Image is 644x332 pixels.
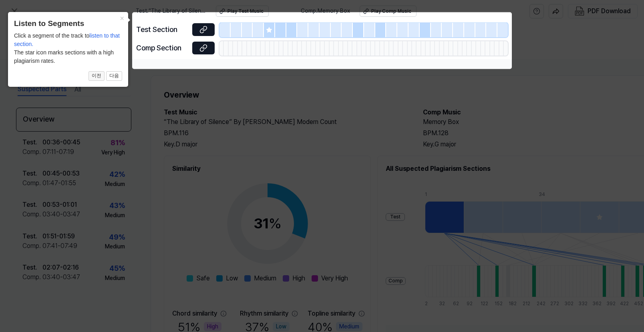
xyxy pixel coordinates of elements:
button: 다음 [106,71,122,81]
button: Close [115,12,128,23]
div: Comp Section [136,42,187,54]
span: listen to that section. [14,32,120,47]
button: 이전 [89,71,105,81]
div: Click a segment of the track to The star icon marks sections with a high plagiarism rates. [14,32,122,65]
div: Test Section [136,24,187,36]
header: Listen to Segments [14,18,122,30]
